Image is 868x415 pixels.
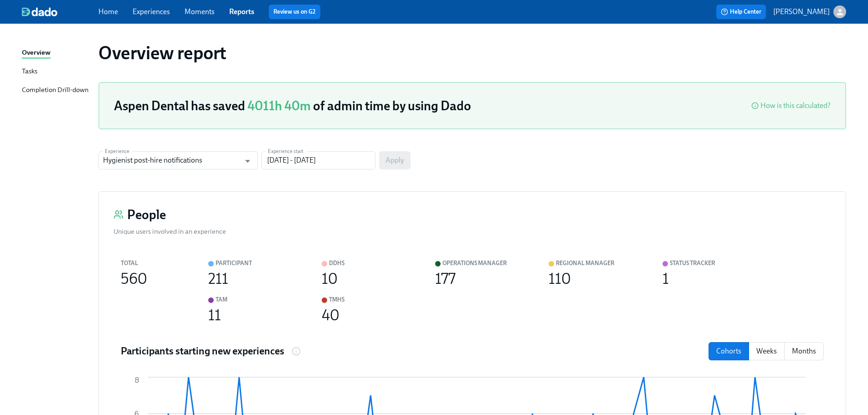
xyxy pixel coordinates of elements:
div: 11 [208,310,221,320]
span: 4011h 40m [247,98,311,113]
div: Operations Manager [442,258,507,268]
p: Weeks [756,346,777,356]
svg: Number of participants that started this experience in each cohort, week or month [292,347,301,356]
a: Review us on G2 [273,7,316,16]
div: 560 [121,274,147,284]
button: weeks [749,342,785,360]
a: Tasks [22,66,91,77]
a: Reports [229,7,254,16]
div: 10 [322,274,338,284]
div: TAM [216,295,227,305]
button: [PERSON_NAME] [773,5,846,18]
div: 40 [322,310,339,320]
p: Cohorts [716,346,741,356]
button: Help Center [716,5,766,19]
div: Status Tracker [670,258,715,268]
div: How is this calculated? [760,101,831,111]
a: Experiences [133,7,170,16]
button: months [784,342,824,360]
div: 1 [663,274,669,284]
a: Completion Drill-down [22,85,91,96]
p: Months [792,346,816,356]
div: TMHS [329,295,344,305]
a: Overview [22,47,91,59]
div: 177 [435,274,456,284]
div: Total [121,258,138,268]
div: date filter [709,342,824,360]
button: Open [241,154,255,168]
a: Moments [185,7,215,16]
h4: Participants starting new experiences [121,344,284,358]
h3: Aspen Dental has saved of admin time by using Dado [114,97,471,114]
div: Completion Drill-down [22,85,88,96]
div: Unique users involved in an experience [113,226,226,236]
div: Tasks [22,66,37,77]
a: Home [98,7,118,16]
h3: People [127,206,166,223]
span: Help Center [721,7,761,16]
p: [PERSON_NAME] [773,7,830,17]
img: dado [22,7,57,16]
tspan: 8 [135,376,139,384]
h1: Overview report [98,42,226,64]
div: Overview [22,47,51,59]
a: dado [22,7,98,16]
div: 110 [549,274,571,284]
button: cohorts [709,342,749,360]
div: Regional Manager [556,258,614,268]
button: Review us on G2 [269,5,320,19]
div: Participant [216,258,252,268]
div: 211 [208,274,228,284]
div: DDHS [329,258,344,268]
